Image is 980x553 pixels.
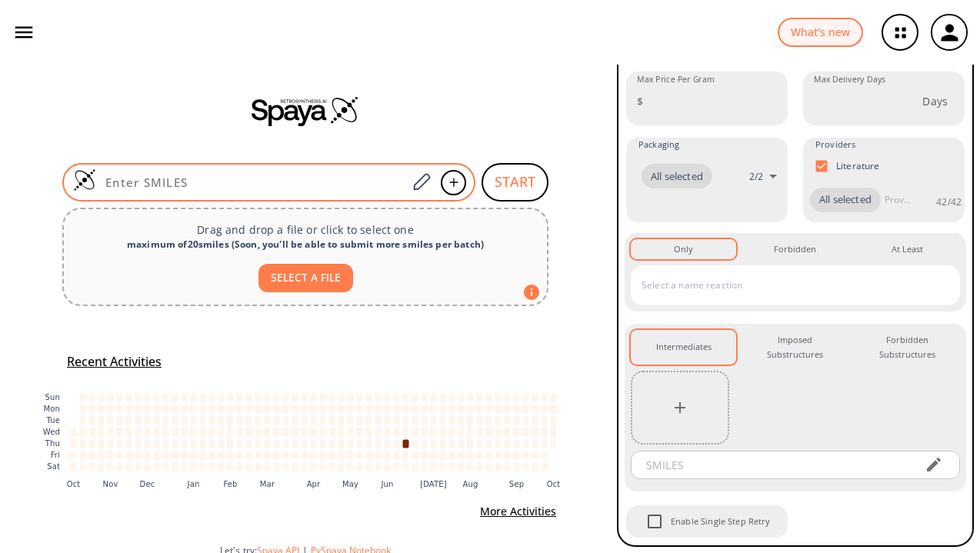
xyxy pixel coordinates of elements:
p: 2 / 2 [749,170,763,183]
label: Max Price Per Gram [637,74,715,85]
g: y-axis tick label [43,393,60,471]
button: Only [631,239,736,259]
button: Imposed Substructures [742,330,848,365]
input: Select a name reaction [638,273,930,298]
text: Sep [509,480,524,488]
text: Jun [380,480,393,488]
div: Imposed Substructures [755,333,835,361]
p: Drag and drop a file or click to select one [76,222,535,238]
text: Feb [223,480,237,488]
span: All selected [642,169,712,185]
text: Nov [103,480,118,488]
text: Oct [547,480,561,488]
button: Recent Activities [61,349,168,375]
input: Provider name [881,188,915,212]
label: Max Delivery Days [814,74,885,85]
img: Logo Spaya [73,168,96,192]
h5: Recent Activities [67,354,162,370]
button: What's new [778,18,863,48]
div: When Single Step Retry is enabled, if no route is found during retrosynthesis, a retry is trigger... [625,504,789,539]
text: Dec [140,480,155,488]
div: Only [674,242,693,256]
text: Sun [45,393,60,401]
span: Packaging [638,138,679,152]
text: Mon [43,405,60,413]
text: Mar [260,480,275,488]
span: All selected [810,192,881,208]
text: Fri [51,451,60,459]
span: Enable Single Step Retry [638,505,671,538]
text: Oct [67,480,81,488]
input: SMILES [635,451,912,479]
input: Enter SMILES [96,175,407,190]
div: Forbidden Substructures [867,333,948,361]
div: Forbidden [774,242,816,256]
button: SELECT A FILE [258,264,353,292]
text: Sat [47,462,60,471]
div: maximum of 20 smiles ( Soon, you'll be able to submit more smiles per batch ) [76,238,535,252]
p: Days [922,93,948,109]
p: Literature [836,159,880,172]
img: Spaya logo [252,95,359,126]
div: At Least [892,242,923,256]
p: $ [637,93,643,109]
button: Intermediates [631,330,736,365]
p: 42 / 42 [936,195,962,208]
button: At Least [855,239,960,259]
text: Wed [43,428,60,436]
text: May [342,480,358,488]
text: Tue [45,416,60,425]
button: Forbidden [742,239,848,259]
text: Aug [463,480,478,488]
g: cell [71,393,557,471]
text: Jan [187,480,200,488]
span: Enable Single Step Retry [671,515,771,528]
text: Thu [45,439,60,448]
button: Forbidden Substructures [855,330,960,365]
div: Intermediates [656,340,712,354]
button: More Activities [474,498,562,526]
text: Apr [307,480,321,488]
button: START [482,163,548,202]
span: Providers [815,138,855,152]
text: [DATE] [420,480,447,488]
g: x-axis tick label [67,480,561,488]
